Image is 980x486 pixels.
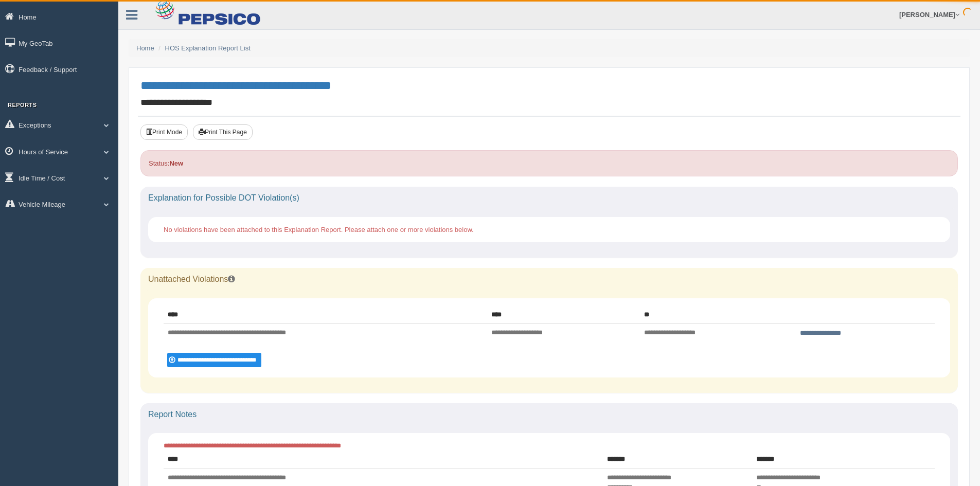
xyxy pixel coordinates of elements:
[140,403,958,426] div: Report Notes
[136,44,154,52] a: Home
[165,44,251,52] a: HOS Explanation Report List
[169,159,183,167] strong: New
[164,226,474,233] span: No violations have been attached to this Explanation Report. Please attach one or more violations...
[140,124,188,140] button: Print Mode
[140,187,958,209] div: Explanation for Possible DOT Violation(s)
[193,124,253,140] button: Print This Page
[140,150,958,176] div: Status:
[140,268,958,291] div: Unattached Violations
